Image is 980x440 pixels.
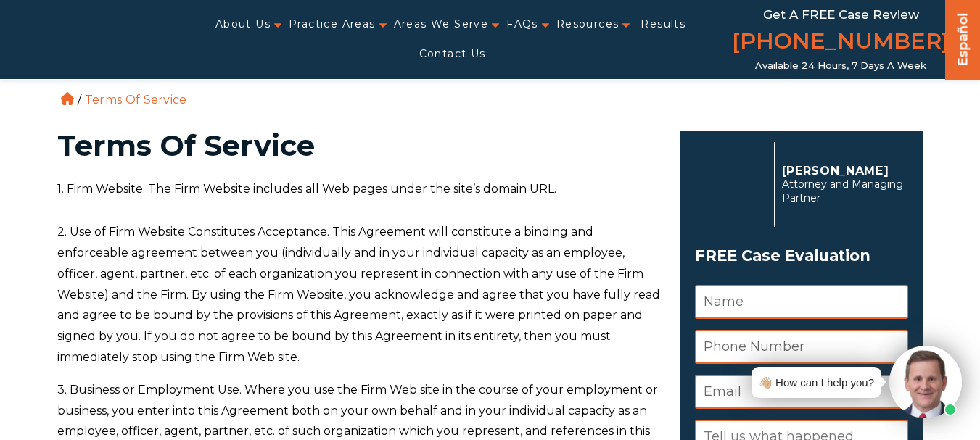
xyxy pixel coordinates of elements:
a: Home [61,92,74,105]
p: 1. Firm Website. The Firm Website includes all Web pages under the site’s domain URL. [57,179,664,200]
h1: Terms Of Service [57,131,664,160]
span: Attorney and Managing Partner [782,178,909,205]
a: Areas We Serve [394,9,489,39]
a: Results [641,9,685,39]
li: Terms Of Service [81,93,191,107]
span: Get a FREE Case Review [763,7,919,22]
p: [PERSON_NAME] [782,164,909,178]
div: 👋🏼 How can I help you? [759,373,874,392]
a: About Us [215,9,271,39]
input: Email [695,375,908,409]
a: Contact Us [419,39,486,69]
img: Intaker widget Avatar [889,346,962,418]
h3: FREE Case Evaluation [695,242,908,270]
a: FAQs [506,9,538,39]
a: Resources [556,9,619,39]
img: Herbert Auger [695,148,767,220]
input: Phone Number [695,330,908,364]
span: Available 24 Hours, 7 Days a Week [755,60,926,72]
img: Auger & Auger Accident and Injury Lawyers Logo [9,28,169,52]
a: Practice Areas [289,9,376,39]
input: Name [695,285,908,319]
a: [PHONE_NUMBER] [732,25,950,60]
p: 2. Use of Firm Website Constitutes Acceptance. This Agreement will constitute a binding and enfor... [57,222,664,368]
